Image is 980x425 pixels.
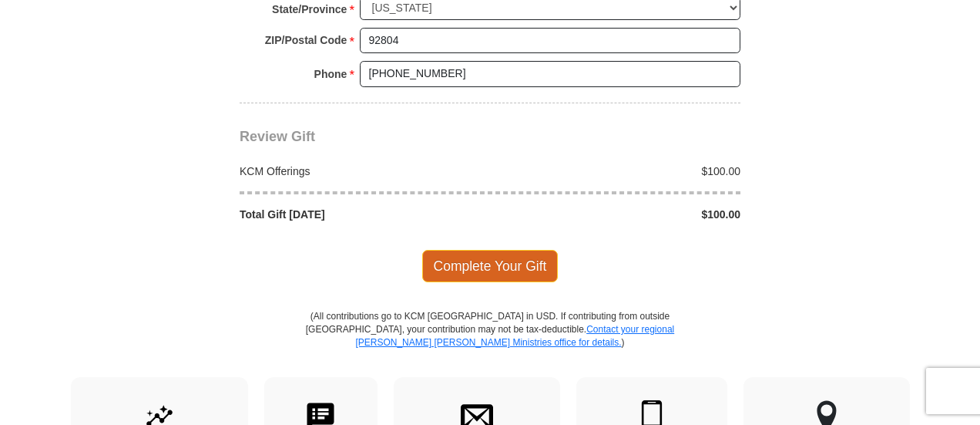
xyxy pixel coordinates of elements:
span: Complete Your Gift [422,250,559,282]
span: Review Gift [240,129,315,144]
strong: Phone [314,63,347,85]
div: $100.00 [490,207,749,222]
strong: ZIP/Postal Code [265,29,347,51]
div: $100.00 [490,164,749,179]
div: Total Gift [DATE] [232,207,491,222]
div: KCM Offerings [232,164,491,179]
p: (All contributions go to KCM [GEOGRAPHIC_DATA] in USD. If contributing from outside [GEOGRAPHIC_D... [305,310,675,377]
